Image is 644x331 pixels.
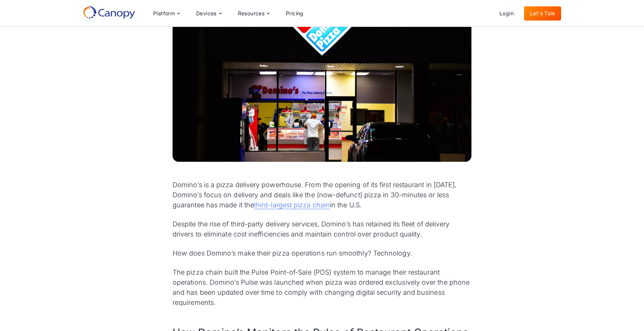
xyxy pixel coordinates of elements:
div: Resources [232,6,275,21]
div: Devices [196,11,217,16]
a: Let's Talk [524,6,561,21]
div: Devices [190,6,227,21]
a: Pricing [280,6,310,21]
p: How does Domino’s make their pizza operations run smoothly? Technology. [173,248,471,258]
div: Platform [147,6,186,21]
a: third-largest pizza chain [254,201,330,209]
p: The pizza chain built the Pulse Point-of-Sale (POS) system to manage their restaurant operations.... [173,267,471,307]
p: Despite the rise of third-party delivery services, Domino’s has retained its fleet of delivery dr... [173,219,471,239]
div: Resources [238,11,265,16]
div: Platform [153,11,175,16]
a: Login [493,6,520,21]
p: Domino’s is a pizza delivery powerhouse. From the opening of its first restaurant in [DATE], Domi... [173,180,471,210]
